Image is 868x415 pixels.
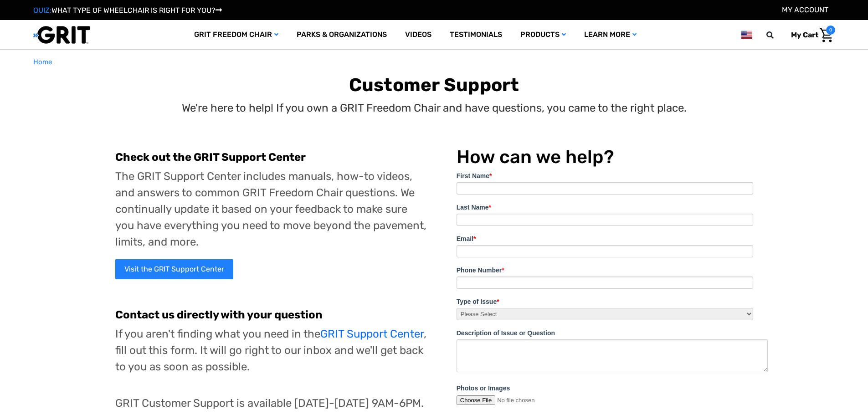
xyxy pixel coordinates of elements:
input: Search [770,26,784,45]
span: QUIZ: [33,6,51,15]
b: Check out the GRIT Support Center [115,151,306,164]
p: The GRIT Support Center includes manuals, how-to videos, and answers to common GRIT Freedom Chair... [115,168,427,250]
a: Videos [396,20,441,50]
a: Parks & Organizations [288,20,396,50]
nav: Breadcrumb [33,57,835,67]
b: Customer Support [349,74,519,96]
a: Account [782,5,828,14]
a: Learn More [575,20,646,50]
a: Visit the GRIT Support Center [115,259,233,279]
img: Cart [820,28,833,42]
a: Products [511,20,575,50]
span: Description of Issue or Question [457,329,555,337]
h1: How can we help? [457,146,753,168]
p: GRIT Customer Support is available [DATE]-[DATE] 9AM-6PM. [115,395,427,411]
img: us.png [741,29,752,41]
span: Photos or Images [457,384,510,392]
a: Testimonials [441,20,511,50]
b: Contact us directly with your question [115,308,322,321]
a: GRIT Support Center [320,328,424,340]
p: We're here to help! If you own a GRIT Freedom Chair and have questions, you came to the right place. [182,100,687,116]
span: Email [457,235,473,242]
span: 0 [826,26,835,35]
a: Home [33,57,52,67]
a: QUIZ:WHAT TYPE OF WHEELCHAIR IS RIGHT FOR YOU? [33,6,222,15]
a: Cart with 0 items [784,26,835,45]
img: GRIT All-Terrain Wheelchair and Mobility Equipment [33,26,90,44]
a: GRIT Freedom Chair [185,20,288,50]
span: Phone Number [457,266,502,274]
span: Home [33,58,52,66]
span: Type of Issue [457,298,497,305]
span: My Cart [791,31,818,39]
p: If you aren't finding what you need in the , fill out this form. It will go right to our inbox an... [115,326,427,375]
span: Last Name [457,204,489,211]
span: First Name [457,172,489,179]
